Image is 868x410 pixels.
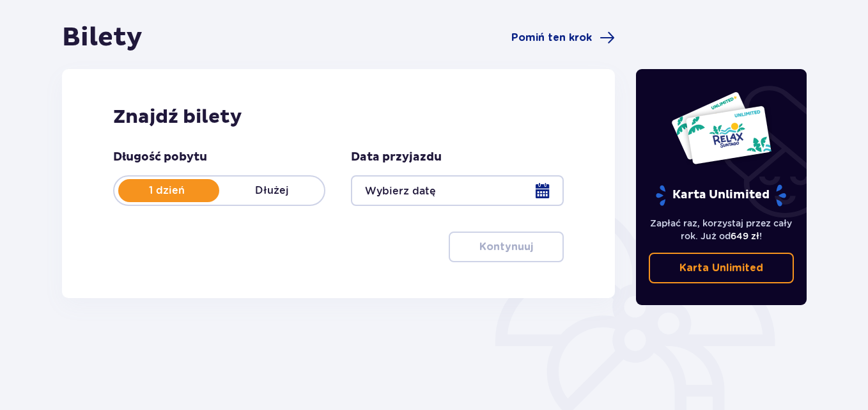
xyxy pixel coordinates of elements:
[649,253,794,283] a: Karta Unlimited
[113,105,564,129] h2: Znajdź bilety
[351,150,442,165] p: Data przyjazdu
[731,231,759,241] span: 649 zł
[113,150,207,165] p: Długość pobytu
[655,184,787,207] p: Karta Unlimited
[479,240,533,254] p: Kontynuuj
[114,184,219,198] p: 1 dzień
[679,261,763,275] p: Karta Unlimited
[219,184,324,198] p: Dłużej
[511,31,592,45] span: Pomiń ten krok
[649,217,794,242] p: Zapłać raz, korzystaj przez cały rok. Już od !
[449,232,564,262] button: Kontynuuj
[511,30,615,45] a: Pomiń ten krok
[62,22,143,54] h1: Bilety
